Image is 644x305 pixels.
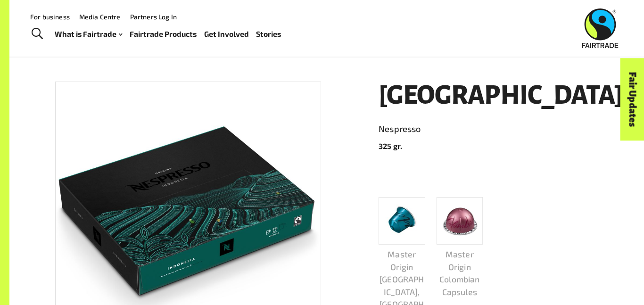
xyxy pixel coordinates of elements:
a: Toggle Search [25,22,49,46]
p: 325 gr. [379,140,598,152]
a: What is Fairtrade [55,27,122,41]
a: Master Origin Colombian Capsules [437,197,483,298]
img: Fairtrade Australia New Zealand logo [582,8,619,48]
a: Fairtrade Products [130,27,197,41]
a: Nespresso [379,122,598,137]
a: Media Centre [79,13,121,21]
h1: [GEOGRAPHIC_DATA] [379,82,598,110]
a: Partners Log In [130,13,177,21]
a: For business [30,13,70,21]
a: Stories [256,27,281,41]
p: Master Origin Colombian Capsules [437,248,483,298]
a: Get Involved [204,27,249,41]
